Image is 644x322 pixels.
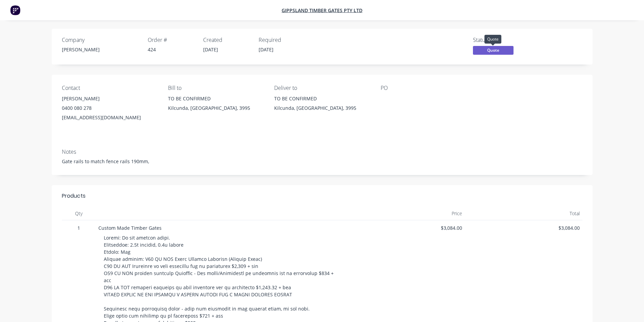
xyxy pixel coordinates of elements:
[465,207,582,220] div: Total
[168,94,263,116] div: TO BE CONFIRMEDKilcunda, [GEOGRAPHIC_DATA], 3995
[62,113,157,122] div: [EMAIL_ADDRESS][DOMAIN_NAME]
[259,37,306,43] div: Required
[473,46,514,54] span: Quote
[62,94,157,103] div: [PERSON_NAME]
[10,5,20,15] img: Factory
[62,85,157,91] div: Contact
[203,46,218,53] span: [DATE]
[62,207,96,220] div: Qty
[274,94,369,116] div: TO BE CONFIRMEDKilcunda, [GEOGRAPHIC_DATA], 3995
[274,94,369,103] div: TO BE CONFIRMED
[148,46,195,53] div: 424
[348,207,465,220] div: Price
[168,85,263,91] div: Bill to
[65,224,93,231] span: 1
[259,46,273,53] span: [DATE]
[148,37,195,43] div: Order #
[203,37,251,43] div: Created
[350,224,462,231] span: $3,084.00
[282,7,362,14] a: Gippsland Timber Gates Pty Ltd
[274,103,369,113] div: Kilcunda, [GEOGRAPHIC_DATA], 3995
[62,158,582,165] div: Gate rails to match fence rails 190mm,
[62,94,157,122] div: [PERSON_NAME]0400 080 278[EMAIL_ADDRESS][DOMAIN_NAME]
[62,37,140,43] div: Company
[98,225,162,231] span: Custom Made Timber Gates
[168,103,263,113] div: Kilcunda, [GEOGRAPHIC_DATA], 3995
[62,192,86,200] div: Products
[274,85,369,91] div: Deliver to
[381,85,476,91] div: PO
[62,103,157,113] div: 0400 080 278
[468,224,580,231] span: $3,084.00
[168,94,263,103] div: TO BE CONFIRMED
[473,37,524,43] div: Status
[484,35,501,44] div: Quote
[62,46,140,53] div: [PERSON_NAME]
[62,149,582,155] div: Notes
